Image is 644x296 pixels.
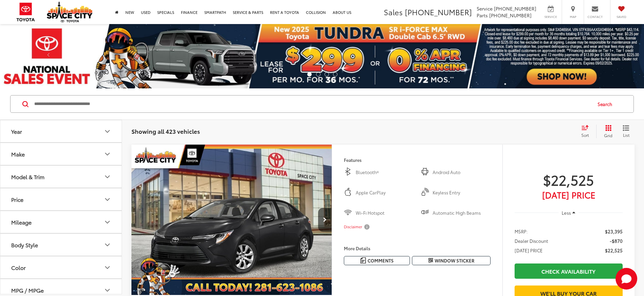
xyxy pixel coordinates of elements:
span: [PHONE_NUMBER] [494,5,536,12]
input: Search by Make, Model, or Keyword [34,96,591,112]
button: Comments [344,256,410,265]
span: Comments [368,257,394,264]
div: Year [103,127,111,135]
button: YearYear [0,120,122,142]
span: -$870 [610,237,623,244]
button: PricePrice [0,188,122,210]
span: Keyless Entry [433,189,491,196]
button: Body StyleBody Style [0,234,122,256]
a: Check Availability [515,263,623,279]
button: Grid View [596,125,618,138]
button: Window Sticker [412,256,491,265]
span: Less [562,210,571,216]
span: Saved [614,15,629,19]
img: 2025 Toyota Corolla LE [131,145,332,296]
div: Model & Trim [103,173,111,181]
div: MPG / MPGe [11,287,44,293]
span: Wi-Fi Hotspot [356,210,414,216]
span: Map [565,15,580,19]
div: MPG / MPGe [103,286,111,294]
span: Sales [384,6,403,17]
button: Less [559,207,579,219]
span: Parts [477,12,488,19]
svg: Start Chat [616,268,637,290]
h4: Features [344,157,491,162]
div: 2025 Toyota Corolla LE 0 [131,145,332,295]
span: $22,525 [605,247,623,254]
span: [DATE] PRICE [515,247,543,254]
span: Contact [587,15,603,19]
span: Disclaimer [344,224,362,230]
span: Android Auto [433,169,491,176]
span: Dealer Discount [515,237,548,244]
i: Window Sticker [429,258,433,263]
button: List View [618,125,635,138]
img: Comments [360,257,366,263]
div: Make [11,151,25,157]
button: Search [591,96,622,112]
a: 2025 Toyota Corolla LE2025 Toyota Corolla LE2025 Toyota Corolla LE2025 Toyota Corolla LE [131,145,332,295]
span: [PHONE_NUMBER] [489,12,532,19]
div: Price [103,195,111,204]
div: Price [11,196,23,203]
div: Make [103,150,111,158]
h4: More Details [344,246,491,251]
div: Mileage [103,218,111,226]
button: MakeMake [0,143,122,165]
div: Color [103,263,111,272]
span: $23,395 [605,228,623,235]
div: Mileage [11,219,32,225]
button: ColorColor [0,256,122,278]
span: Window Sticker [435,257,474,264]
button: MileageMileage [0,211,122,233]
span: Bluetooth® [356,169,414,176]
button: Next image [318,208,332,232]
span: Service [543,15,558,19]
div: Body Style [11,241,38,248]
button: Toggle Chat Window [616,268,637,290]
span: Apple CarPlay [356,189,414,196]
span: Showing all 423 vehicles [131,127,200,135]
div: Model & Trim [11,173,44,180]
button: Select sort value [578,125,596,138]
button: Model & TrimModel & Trim [0,166,122,188]
span: [PHONE_NUMBER] [405,6,472,17]
span: Sort [581,132,589,138]
span: List [623,132,629,138]
img: Space City Toyota [47,1,92,22]
div: Body Style [103,241,111,249]
div: Year [11,128,22,134]
span: $22,525 [515,171,623,188]
div: Color [11,264,26,271]
button: Disclaimer [344,220,371,234]
span: [DATE] Price [515,191,623,198]
span: MSRP: [515,228,528,235]
span: Automatic High Beams [433,210,491,216]
span: Grid [604,132,612,138]
span: Service [477,5,493,12]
